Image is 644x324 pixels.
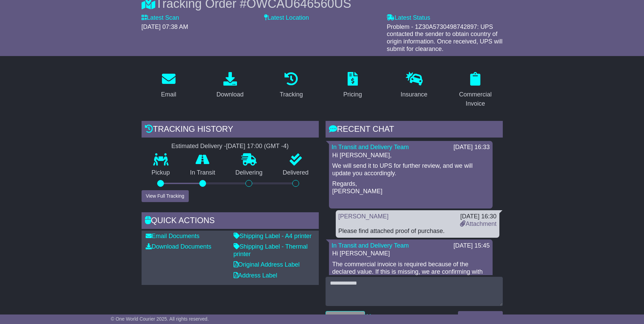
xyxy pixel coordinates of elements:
button: View Full Tracking [142,190,189,202]
a: [PERSON_NAME] [338,213,389,220]
a: In Transit and Delivery Team [332,144,409,150]
div: [DATE] 15:45 [454,242,490,250]
div: Pricing [343,90,362,99]
a: In Transit and Delivery Team [332,242,409,249]
p: Delivering [225,169,273,177]
a: Download Documents [146,243,211,250]
label: Latest Scan [142,14,179,22]
a: Address Label [234,272,277,279]
a: Shipping Label - A4 printer [234,233,312,239]
span: Problem - 1Z30A5730498742897: UPS contacted the sender to obtain country of origin information. O... [387,23,502,52]
span: © One World Courier 2025. All rights reserved. [111,316,209,322]
div: Please find attached proof of purchase. [338,228,497,235]
div: Tracking [280,90,303,99]
label: Latest Location [264,14,309,22]
p: The commercial invoice is required because of the declared value. If this is missing, we are conf... [332,261,489,283]
div: RECENT CHAT [326,121,503,139]
a: Attachment [460,220,496,227]
p: Pickup [142,169,180,177]
a: Original Address Label [234,261,300,268]
p: Hi [PERSON_NAME], [332,152,489,159]
div: Estimated Delivery - [142,143,319,150]
p: Regards, [PERSON_NAME] [332,180,489,195]
p: We will send it to UPS for further review, and we will update you accordingly. [332,162,489,177]
div: Insurance [401,90,427,99]
a: Insurance [396,70,432,102]
span: [DATE] 07:38 AM [142,23,188,30]
label: Latest Status [387,14,430,22]
div: Email [161,90,176,99]
a: Email Documents [146,233,200,239]
div: [DATE] 17:00 (GMT -4) [226,143,289,150]
a: Commercial Invoice [448,70,503,111]
a: Shipping Label - Thermal printer [234,243,308,257]
div: [DATE] 16:30 [460,213,496,220]
div: Commercial Invoice [453,90,498,108]
p: Hi [PERSON_NAME] [332,250,489,257]
a: Download [212,70,248,102]
a: Email [157,70,181,102]
div: Download [216,90,243,99]
a: Pricing [339,70,366,102]
p: In Transit [180,169,225,177]
a: Tracking [275,70,307,102]
p: Delivered [273,169,319,177]
div: [DATE] 16:33 [454,144,490,151]
button: Send a Message [458,311,502,323]
div: Quick Actions [142,212,319,231]
div: Tracking history [142,121,319,139]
